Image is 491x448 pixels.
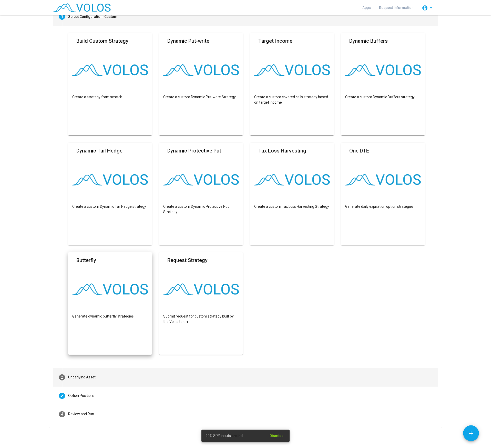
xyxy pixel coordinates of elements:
[468,430,474,437] mat-icon: add
[206,433,243,438] span: 20% SPY inputs loaded
[428,5,434,11] mat-icon: arrow_drop_down
[163,64,239,76] img: logo.png
[72,204,148,209] p: Create a custom Dynamic Tail Hedge strategy
[72,64,148,76] img: logo.png
[254,94,330,105] p: Create a custom covered calls strategy based on target income
[345,174,421,186] img: logo.png
[258,147,306,155] mat-card-title: Tax Loss Harvesting
[72,314,148,319] p: Generate dynamic butterfly strategies
[379,6,414,10] span: Request Information
[68,14,117,19] div: Select Configuration: Custom
[422,5,428,11] mat-icon: account_circle
[163,204,239,215] p: Create a custom Dynamic Protective Put Strategy
[163,94,239,100] p: Create a custom Dynamic Put-write Strategy
[254,174,330,186] img: logo.png
[163,314,239,324] p: Submit request for custom strategy built by the Volos team
[349,147,369,155] mat-card-title: One DTE
[254,204,330,209] p: Create a custom Tax Loss Harvesting Strategy
[362,6,371,10] span: Apps
[167,256,208,264] mat-card-title: Request Strategy
[61,412,63,417] span: 4
[358,3,375,12] a: Apps
[254,64,330,76] img: logo.png
[345,64,421,76] img: logo.png
[61,14,63,19] span: 1
[345,204,421,209] p: Generate daily expiration option strategies
[60,394,64,398] mat-icon: create
[265,431,288,440] button: Dismiss
[167,37,209,45] mat-card-title: Dynamic Put-write
[76,147,122,155] mat-card-title: Dynamic Tail Hedge
[68,411,94,417] div: Review and Run
[68,375,96,380] div: Underlying Asset
[463,425,479,441] button: Add icon
[258,37,292,45] mat-card-title: Target Income
[76,256,96,264] mat-card-title: Butterfly
[163,174,239,186] img: logo.png
[375,3,418,12] a: Request Information
[163,283,239,295] img: logo.png
[72,174,148,186] img: logo.png
[68,393,95,398] div: Option Positions
[270,434,283,438] span: Dismiss
[345,94,421,100] p: Create a custom Dynamic Buffers strategy
[167,147,221,155] mat-card-title: Dynamic Protective Put
[349,37,388,45] mat-card-title: Dynamic Buffers
[72,283,148,295] img: logo.png
[61,375,63,380] span: 2
[72,94,148,100] p: Create a strategy from scratch
[76,37,128,45] mat-card-title: Build Custom Strategy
